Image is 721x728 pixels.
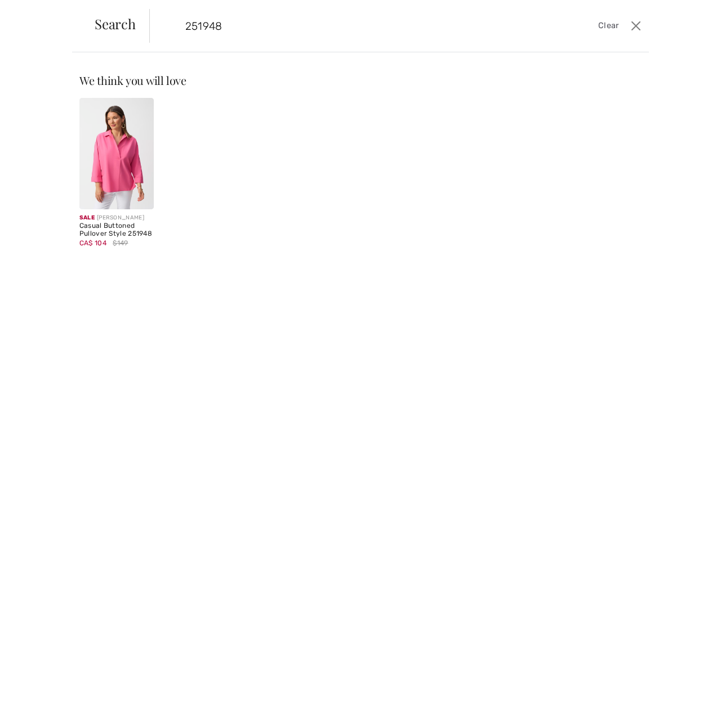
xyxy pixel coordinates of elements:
span: We think you will love [79,73,186,88]
button: Close [627,17,644,35]
input: TYPE TO SEARCH [177,9,515,43]
span: $149 [113,238,128,248]
span: CA$ 104 [79,239,106,247]
span: Clear [598,20,619,32]
span: Search [95,17,136,30]
span: Chat [26,8,50,18]
div: [PERSON_NAME] [79,214,154,222]
img: Casual Buttoned Pullover Style 251948. Bubble gum [79,98,154,209]
span: Sale [79,214,95,221]
div: Casual Buttoned Pullover Style 251948 [79,222,154,238]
